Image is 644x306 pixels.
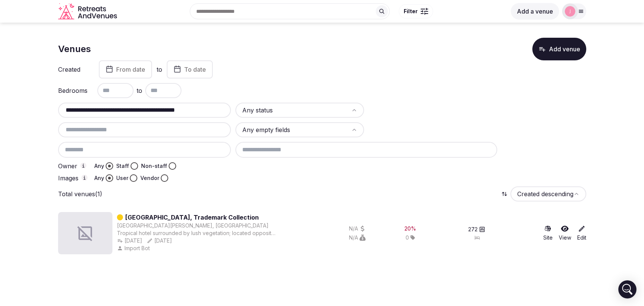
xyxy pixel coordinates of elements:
label: Any [94,162,104,170]
a: Edit [577,225,586,241]
img: jen-7867 [565,6,575,17]
button: From date [99,60,152,78]
label: User [116,174,128,182]
button: [GEOGRAPHIC_DATA][PERSON_NAME], [GEOGRAPHIC_DATA] [117,222,269,229]
button: 272 [468,226,485,233]
span: 0 [406,234,409,241]
div: Tropical hotel surrounded by lush vegetation; located opposite [GEOGRAPHIC_DATA], with views of t... [117,229,277,237]
button: Add venue [532,38,586,60]
label: Owner [58,163,88,169]
button: Add a venue [511,3,559,20]
a: Visit the homepage [58,3,118,20]
span: To date [184,66,206,73]
svg: Retreats and Venues company logo [58,3,118,20]
button: To date [167,60,213,78]
div: Open Intercom Messenger [618,280,636,298]
label: Vendor [140,174,159,182]
label: Created [58,66,88,72]
button: [DATE] [147,237,172,244]
label: Non-staff [141,162,167,170]
button: N/A [349,234,366,241]
button: 20% [404,225,416,232]
a: Site [543,225,553,241]
button: Import Bot [117,244,151,252]
label: Bedrooms [58,88,88,94]
div: 20 % [404,225,416,232]
h1: Venues [58,43,91,55]
a: View [559,225,571,241]
a: [GEOGRAPHIC_DATA], Trademark Collection [125,213,259,222]
button: Filter [399,4,433,18]
label: Any [94,174,104,182]
button: N/A [349,225,366,232]
label: Images [58,175,88,181]
button: Owner [80,163,86,169]
button: Images [81,175,88,181]
label: to [157,65,162,74]
button: [DATE] [117,237,142,244]
span: Filter [404,8,418,15]
span: 272 [468,226,478,233]
label: Staff [116,162,129,170]
p: Total venues (1) [58,190,102,198]
span: to [137,86,142,95]
a: Add a venue [511,8,559,15]
span: From date [116,66,145,73]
